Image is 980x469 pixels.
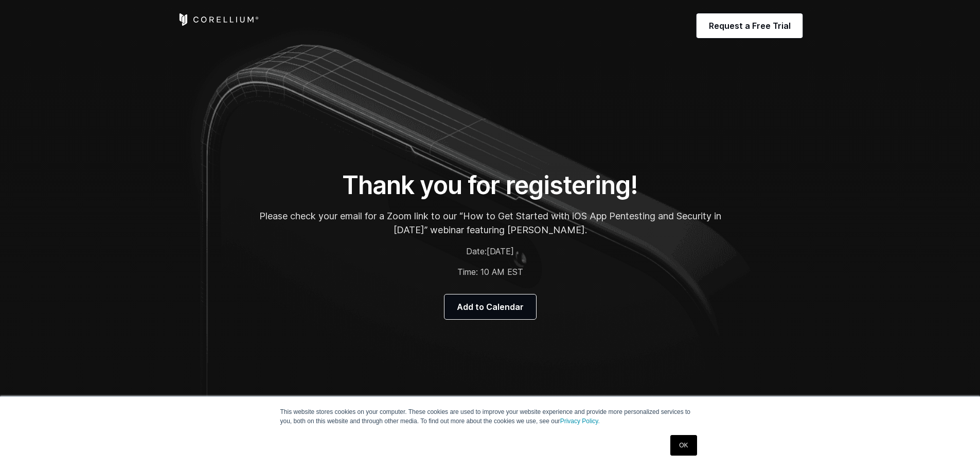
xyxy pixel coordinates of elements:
a: OK [670,435,697,456]
span: Request a Free Trial [709,20,791,32]
a: Privacy Policy. [560,418,600,425]
p: Please check your email for a Zoom link to our “How to Get Started with iOS App Pentesting and Se... [259,209,722,237]
h1: Thank you for registering! [259,170,722,201]
a: Add to Calendar [444,294,536,319]
p: Time: 10 AM EST [259,266,722,278]
a: Corellium Home [177,13,259,26]
span: Add to Calendar [457,301,524,313]
p: Date: [259,245,722,257]
span: [DATE] [487,246,514,256]
a: Request a Free Trial [697,13,803,38]
p: This website stores cookies on your computer. These cookies are used to improve your website expe... [280,407,700,426]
